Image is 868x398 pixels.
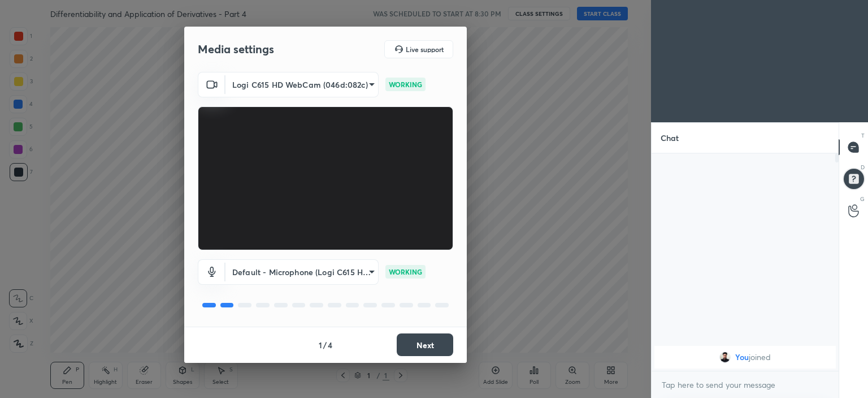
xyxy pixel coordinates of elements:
button: Next [397,333,453,356]
p: T [861,131,865,140]
h4: / [323,339,327,351]
h5: Live support [406,46,444,53]
img: 53d07d7978e04325acf49187cf6a1afc.jpg [719,352,731,363]
div: grid [652,344,839,371]
span: You [735,353,749,362]
p: D [861,163,865,172]
h4: 1 [319,339,322,351]
div: Logi C615 HD WebCam (046d:082c) [225,72,379,97]
span: joined [749,353,771,362]
div: Logi C615 HD WebCam (046d:082c) [225,259,379,285]
h4: 4 [328,339,332,351]
p: Chat [652,123,688,153]
p: G [860,195,865,203]
p: WORKING [389,79,422,89]
h2: Media settings [198,42,274,57]
p: WORKING [389,267,422,277]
